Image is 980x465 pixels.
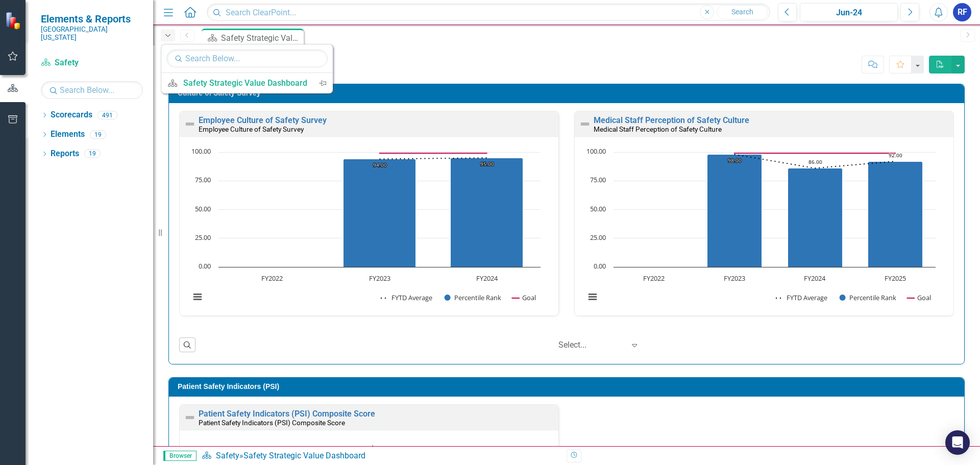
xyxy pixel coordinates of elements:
img: Not Defined [184,411,196,424]
g: Percentile Rank, series 2 of 3. Bar series with 4 bars. [654,154,923,267]
text: FY2022 [261,274,283,283]
text: 75.00 [195,175,211,184]
a: Safety [216,451,239,460]
button: Show Percentile Rank [840,293,897,302]
div: Jun-24 [803,7,894,19]
a: Employee Culture of Safety Survey [199,115,327,125]
path: FY2024, 86. Percentile Rank. [788,168,843,267]
text: 92.00 [889,152,902,159]
text: 75.00 [590,175,606,184]
text: 100.00 [191,146,211,156]
text: FY2023 [724,274,745,283]
text: 95.00 [480,160,494,167]
button: Show Goal [907,293,931,302]
g: FYTD Average, series 1 of 3. Line with 4 data points. [654,152,898,170]
button: Show FYTD Average [776,293,828,302]
div: 19 [84,150,101,158]
button: Jun-24 [800,3,898,21]
g: Percentile Rank, series 2 of 3. Bar series with 3 bars. [272,158,523,267]
button: RF [953,3,971,21]
a: Patient Safety Indicators (PSI) Composite Score [199,409,375,419]
div: 491 [97,111,117,119]
button: Show FYTD Average [381,293,433,302]
button: Show Goal [512,293,536,302]
div: Chart. Highcharts interactive chart. [185,147,553,313]
g: Goal, series 3 of 3. Line with 3 data points. [272,151,488,155]
small: Employee Culture of Safety Survey [199,125,304,133]
text: FY2025 [885,274,906,283]
a: Medical Staff Perception of Safety Culture [594,115,749,125]
a: Scorecards [51,109,92,121]
button: View chart menu, Chart [190,290,205,304]
small: Patient Safety Indicators (PSI) Composite Score [199,419,345,427]
text: FY2024 [804,274,826,283]
text: 50.00 [195,204,211,213]
a: Safety Strategic Value Dashboard [161,74,312,92]
text: 50.00 [590,204,606,213]
h3: Culture of Safety Survey [178,89,959,97]
g: FYTD Average, series 1 of 3. Line with 3 data points. [272,156,488,161]
small: [GEOGRAPHIC_DATA][US_STATE] [41,25,143,42]
text: 100.00 [586,146,606,156]
svg: Interactive chart [580,147,941,313]
img: ClearPoint Strategy [5,12,23,30]
text: PSI Composite Score [329,444,402,453]
input: Search ClearPoint... [207,4,770,21]
path: FY2023, 94. Percentile Rank. [344,159,416,267]
text: 98.00 [728,157,742,164]
svg: Interactive chart [185,147,546,313]
button: Search [717,5,768,19]
text: 0.00 [594,261,606,271]
path: FY2024, 95. Percentile Rank. [451,158,523,267]
button: Show Percentile Rank [445,293,502,302]
text: 25.00 [195,233,211,242]
a: Elements [51,129,85,140]
text: 0.00 [199,261,211,271]
button: View chart menu, Chart [585,290,600,304]
text: FY2023 [369,274,390,283]
span: Elements & Reports [41,13,143,25]
text: FY2024 [476,274,498,283]
div: Safety Strategic Value Dashboard [221,32,301,44]
input: Search Below... [166,50,328,67]
img: Not Defined [579,118,591,130]
path: FY2023, 98. Percentile Rank. [707,154,762,267]
text: 25.00 [590,233,606,242]
span: Search [731,8,753,16]
span: Browser [163,451,197,461]
div: Safety Strategic Value Dashboard [183,77,307,89]
h3: Patient Safety Indicators (PSI) [178,383,959,390]
a: Safety [41,57,143,69]
div: Chart. Highcharts interactive chart. [580,147,948,313]
a: Reports [51,148,79,160]
text: 94.00 [373,161,387,168]
div: » [202,450,559,462]
img: Not Defined [184,118,196,130]
small: Medical Staff Perception of Safety Culture [594,125,722,133]
text: 86.00 [808,158,822,165]
input: Search Below... [41,81,143,99]
div: Open Intercom Messenger [945,430,970,455]
path: FY2025, 92. Percentile Rank. [868,161,923,267]
text: FY2022 [643,274,665,283]
div: 19 [90,130,106,139]
div: Safety Strategic Value Dashboard [243,451,365,460]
